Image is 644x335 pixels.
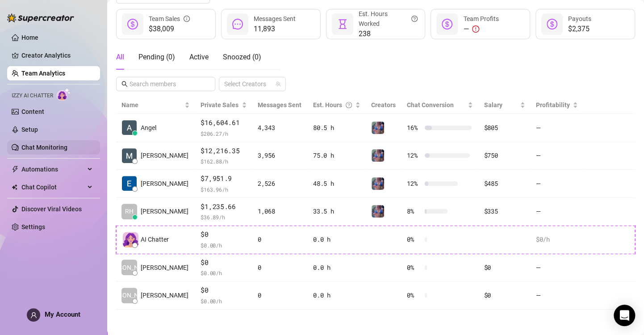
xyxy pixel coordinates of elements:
img: Jaylie [372,149,384,162]
span: $1,235.66 [201,201,247,212]
span: thunderbolt [12,166,19,173]
span: $16,604.61 [201,117,247,128]
span: user [30,312,37,318]
a: Chat Monitoring [21,144,67,151]
a: Team Analytics [21,70,65,77]
th: Creators [366,96,402,114]
span: Chat Conversion [407,101,454,109]
span: 0 % [407,234,421,244]
div: $335 [484,206,525,216]
span: $ 0.00 /h [201,268,247,277]
span: Team Profits [463,15,498,22]
img: AI Chatter [57,88,71,101]
div: 0.0 h [313,234,360,244]
img: izzy-ai-chatter-avatar-DDCN_rTZ.svg [123,232,138,247]
a: Settings [21,223,45,230]
span: $ 36.89 /h [201,213,247,222]
img: Jaylie [372,177,384,190]
span: Active [189,53,209,61]
span: [PERSON_NAME] [105,290,153,300]
a: Home [21,34,38,41]
span: $0 [201,229,247,240]
span: Angel [141,123,156,133]
td: — [531,254,583,282]
span: Profitability [536,101,570,109]
span: $ 0.00 /h [201,297,247,306]
div: $750 [484,151,525,160]
img: Jaylie [372,205,384,218]
span: [PERSON_NAME] [141,179,188,188]
div: 75.0 h [313,151,360,160]
span: message [232,19,243,29]
span: $ 0.00 /h [201,241,247,250]
div: All [116,52,124,63]
span: Izzy AI Chatter [12,92,53,100]
div: 2,526 [258,179,302,188]
span: $0 [201,285,247,296]
div: 0 [258,290,302,300]
div: 1,068 [258,206,302,216]
a: Content [21,108,44,115]
div: 0 [258,263,302,272]
div: — [463,24,498,34]
img: Chat Copilot [12,184,17,190]
div: 0.0 h [313,290,360,300]
span: 12 % [407,151,421,160]
span: Private Sales [201,101,238,109]
span: [PERSON_NAME] [141,290,188,300]
span: dollar-circle [442,19,452,29]
span: [PERSON_NAME] [105,263,153,272]
span: Messages Sent [258,101,301,109]
div: $485 [484,179,525,188]
img: Jaylie [372,121,384,134]
th: Name [116,96,195,114]
span: $12,216.35 [201,146,247,156]
span: dollar-circle [127,19,138,29]
span: Name [121,100,183,110]
span: 12 % [407,179,421,188]
a: Discover Viral Videos [21,205,82,213]
span: [PERSON_NAME] [141,263,188,272]
span: info-circle [184,14,190,24]
span: $7,951.9 [201,173,247,184]
img: logo-BBDzfeDw.svg [7,13,74,22]
div: 4,343 [258,123,302,133]
td: — [531,281,583,310]
div: $0 [484,263,525,272]
span: RH [125,206,134,216]
div: 80.5 h [313,123,360,133]
div: Est. Hours Worked [359,9,418,29]
span: 0 % [407,290,421,300]
span: $0 [201,257,247,268]
span: question-circle [346,100,352,110]
span: [PERSON_NAME] [141,151,188,160]
div: 0.0 h [313,263,360,272]
span: AI Chatter [141,234,169,244]
span: 0 % [407,263,421,272]
td: — [531,142,583,170]
span: search [121,81,128,87]
input: Search members [130,79,203,89]
div: $805 [484,123,525,133]
img: Matt [122,148,137,163]
a: Setup [21,126,38,133]
span: exclamation-circle [472,25,479,33]
span: $38,009 [149,24,190,34]
span: Messages Sent [254,15,296,22]
span: [PERSON_NAME] [141,206,188,216]
span: Salary [484,101,502,109]
span: $ 163.96 /h [201,185,247,194]
span: $ 206.27 /h [201,129,247,138]
span: 8 % [407,206,421,216]
span: team [276,81,281,87]
span: hourglass [337,19,348,29]
div: 3,956 [258,151,302,160]
a: Creator Analytics [21,48,93,63]
td: — [531,114,583,142]
div: 33.5 h [313,206,360,216]
span: question-circle [411,9,418,29]
div: Open Intercom Messenger [614,305,635,326]
span: Automations [21,162,85,176]
span: My Account [45,310,80,318]
div: Pending ( 0 ) [138,52,175,63]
